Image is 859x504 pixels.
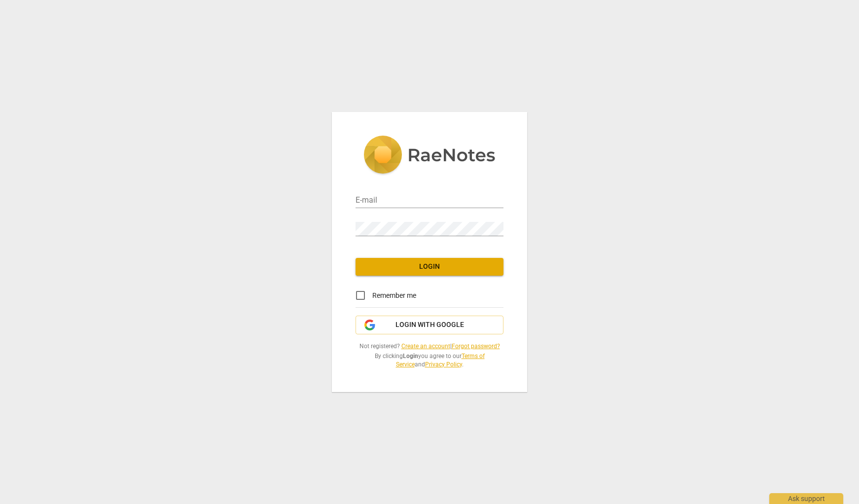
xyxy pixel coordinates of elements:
button: Login [356,258,503,276]
span: Not registered? | [356,342,503,351]
span: By clicking you agree to our and . [356,352,503,368]
img: 5ac2273c67554f335776073100b6d88f.svg [363,136,496,176]
span: Login with Google [395,320,464,330]
b: Login [403,353,418,360]
a: Create an account [401,343,450,350]
a: Forgot password? [452,343,500,350]
div: Ask support [769,493,843,504]
a: Terms of Service [396,353,485,368]
span: Login [363,262,496,272]
button: Login with Google [356,316,503,334]
span: Remember me [372,290,416,301]
a: Privacy Policy [425,361,462,368]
